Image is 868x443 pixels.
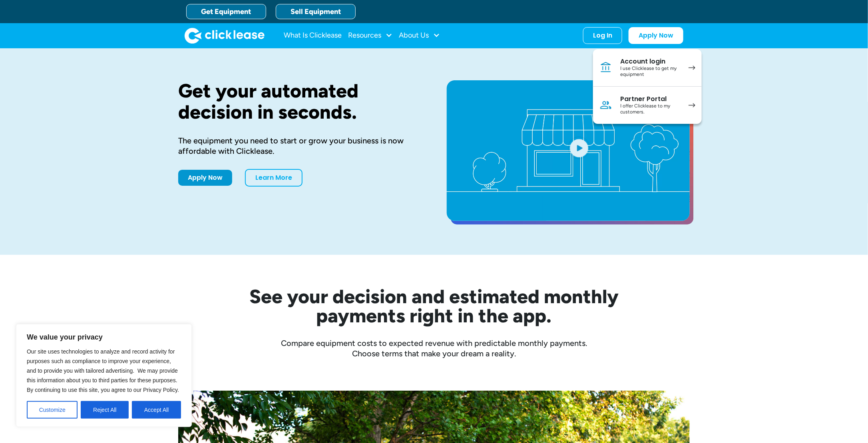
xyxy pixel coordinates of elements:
img: arrow [689,66,695,70]
a: Partner PortalI offer Clicklease to my customers. [593,87,702,124]
h1: Get your automated decision in seconds. [178,80,421,123]
a: Account loginI use Clicklease to get my equipment [593,49,702,87]
img: Bank icon [599,61,612,74]
div: Partner Portal [620,95,681,103]
div: Resources [348,28,392,44]
a: Get Equipment [186,4,266,19]
nav: Log In [593,49,702,124]
a: home [185,28,265,44]
div: I offer Clicklease to my customers. [620,103,681,115]
div: About Us [399,28,440,44]
button: Reject All [81,401,129,419]
div: Log In [593,32,612,40]
span: Our site uses technologies to analyze and record activity for purposes such as compliance to impr... [27,348,179,393]
a: What Is Clicklease [284,28,342,44]
div: Account login [620,58,681,66]
p: We value your privacy [27,332,181,342]
h2: See your decision and estimated monthly payments right in the app. [210,287,658,325]
button: Customize [27,401,78,419]
div: I use Clicklease to get my equipment [620,66,681,78]
a: open lightbox [447,80,690,221]
img: Person icon [599,99,612,111]
a: Apply Now [178,170,232,186]
div: Compare equipment costs to expected revenue with predictable monthly payments. Choose terms that ... [178,338,690,359]
a: Apply Now [629,27,683,44]
button: Accept All [132,401,181,419]
a: Sell Equipment [276,4,356,19]
div: We value your privacy [16,324,192,427]
div: The equipment you need to start or grow your business is now affordable with Clicklease. [178,135,421,156]
img: Blue play button logo on a light blue circular background [568,137,590,159]
a: Learn More [245,169,303,187]
img: Clicklease logo [185,28,265,44]
img: arrow [689,103,695,107]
